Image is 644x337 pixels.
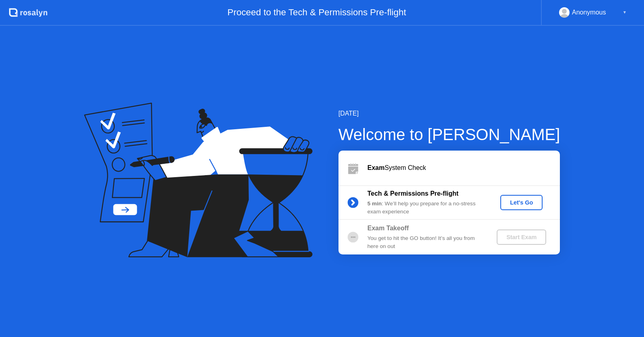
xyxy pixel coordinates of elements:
b: Exam Takeoff [367,225,409,232]
div: You get to hit the GO button! It’s all you from here on out [367,234,483,251]
button: Start Exam [497,229,546,245]
b: Exam [367,164,385,171]
div: [DATE] [339,109,560,118]
div: System Check [367,163,560,173]
div: : We’ll help you prepare for a no-stress exam experience [367,200,483,216]
div: Welcome to [PERSON_NAME] [339,122,560,147]
div: ▼ [623,7,627,18]
b: 5 min [367,201,382,207]
div: Let's Go [504,199,539,206]
button: Let's Go [500,195,543,210]
div: Start Exam [500,234,543,240]
b: Tech & Permissions Pre-flight [367,190,458,197]
div: Anonymous [572,7,606,18]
